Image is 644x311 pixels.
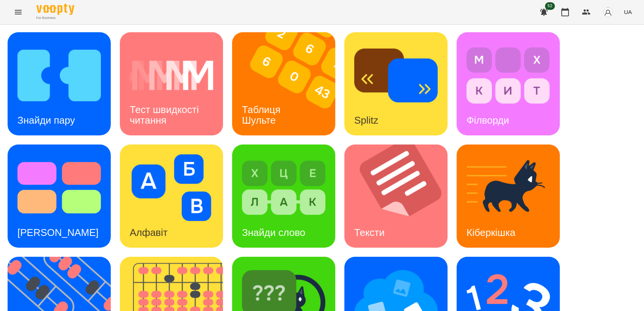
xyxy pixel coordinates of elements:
span: 52 [545,2,555,10]
h3: Таблиця Шульте [242,104,283,126]
a: АлфавітАлфавіт [120,145,223,248]
a: Тест Струпа[PERSON_NAME] [8,145,111,248]
h3: Кіберкішка [467,227,515,238]
h3: Філворди [467,115,509,126]
img: Voopty Logo [36,4,74,15]
img: Філворди [467,42,550,109]
a: ФілвордиФілворди [457,32,560,135]
span: For Business [36,16,74,20]
img: Тест швидкості читання [130,42,213,109]
a: Знайди паруЗнайди пару [8,32,111,135]
h3: Алфавіт [130,227,168,238]
img: Знайди слово [242,154,325,221]
img: avatar_s.png [603,7,613,17]
h3: [PERSON_NAME] [17,227,99,238]
span: UA [624,8,632,16]
a: SplitzSplitz [344,32,448,135]
a: ТекстиТексти [344,145,448,248]
a: Знайди словоЗнайди слово [232,145,335,248]
h3: Знайди слово [242,227,305,238]
h3: Тест швидкості читання [130,104,201,126]
a: Тест швидкості читанняТест швидкості читання [120,32,223,135]
button: Menu [9,3,27,21]
img: Кіберкішка [467,154,550,221]
img: Splitz [354,42,438,109]
img: Таблиця Шульте [232,32,345,135]
img: Знайди пару [17,42,101,109]
img: Тест Струпа [17,154,101,221]
button: UA [621,5,635,19]
h3: Тексти [354,227,385,238]
h3: Splitz [354,115,379,126]
a: Таблиця ШультеТаблиця Шульте [232,32,335,135]
img: Алфавіт [130,154,213,221]
a: КіберкішкаКіберкішка [457,145,560,248]
h3: Знайди пару [17,115,75,126]
img: Тексти [344,145,457,248]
